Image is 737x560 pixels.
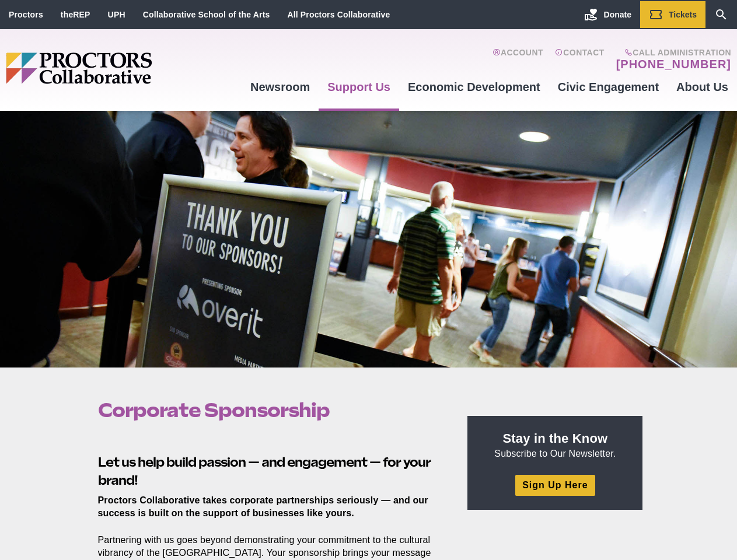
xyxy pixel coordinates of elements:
a: theREP [61,10,90,19]
img: Proctors logo [6,52,242,84]
span: Call Administration [613,48,731,57]
strong: Proctors Collaborative takes corporate partnerships seriously — and our success is built on the s... [98,495,428,518]
a: Sign Up Here [515,475,595,495]
a: Tickets [640,1,705,28]
a: Donate [575,1,640,28]
span: Tickets [669,10,697,19]
a: Contact [555,48,605,71]
a: Proctors [9,10,43,19]
a: Collaborative School of the Arts [143,10,270,19]
p: Subscribe to Our Newsletter. [481,430,628,460]
a: Account [493,48,543,71]
strong: Stay in the Know [503,431,608,446]
span: Donate [604,10,631,19]
a: Search [705,1,737,28]
a: Civic Engagement [549,71,668,103]
a: About Us [668,71,737,103]
a: Economic Development [399,71,549,103]
h1: Corporate Sponsorship [98,399,441,421]
a: Newsroom [242,71,319,103]
a: Support Us [319,71,399,103]
a: [PHONE_NUMBER] [616,57,731,71]
h2: Let us help build passion — and engagement — for your brand! [98,435,441,489]
a: UPH [108,10,125,19]
a: All Proctors Collaborative [287,10,390,19]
